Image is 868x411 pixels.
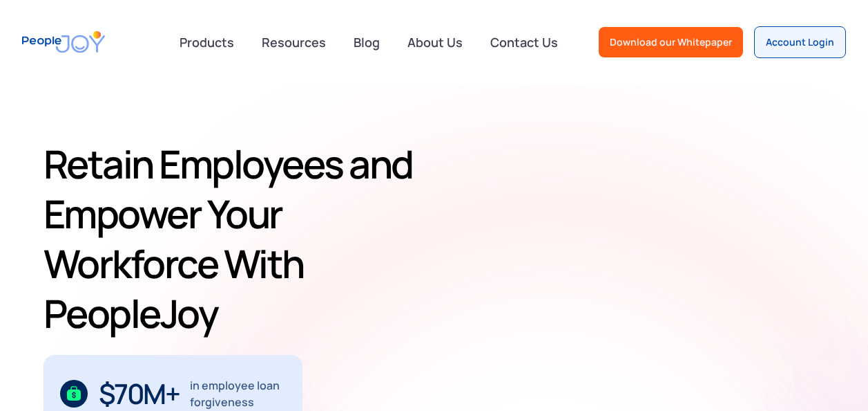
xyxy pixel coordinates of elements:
[766,35,834,49] div: Account Login
[345,27,388,57] a: Blog
[599,27,743,57] a: Download our Whitepaper
[482,27,566,57] a: Contact Us
[610,35,732,49] div: Download our Whitepaper
[399,27,471,57] a: About Us
[253,27,334,57] a: Resources
[99,383,180,405] div: $70M+
[190,377,286,410] div: in employee loan forgiveness
[44,139,444,338] h1: Retain Employees and Empower Your Workforce With PeopleJoy
[754,26,846,58] a: Account Login
[171,28,242,56] div: Products
[22,22,105,62] a: home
